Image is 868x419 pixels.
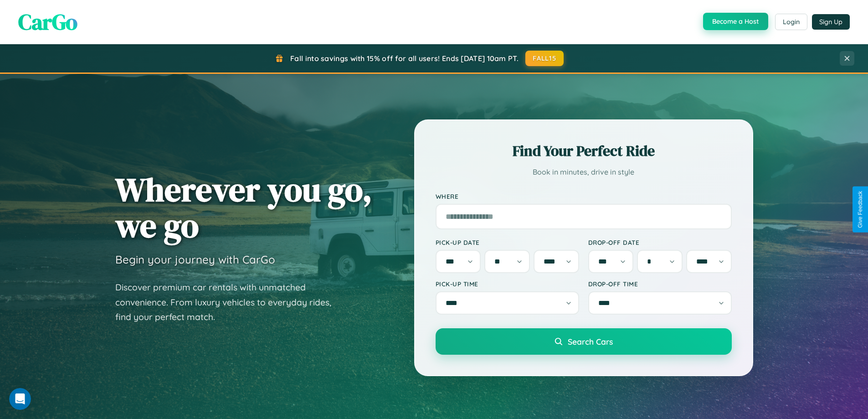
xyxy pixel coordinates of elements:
p: Discover premium car rentals with unmatched convenience. From luxury vehicles to everyday rides, ... [115,280,343,325]
button: Become a Host [703,13,768,30]
h2: Find Your Perfect Ride [436,141,732,161]
h1: Wherever you go, we go [115,171,372,243]
iframe: Intercom live chat [9,388,31,410]
button: Login [775,14,807,30]
button: Search Cars [436,328,732,355]
div: Give Feedback [857,191,863,228]
label: Pick-up Time [436,280,579,288]
span: Search Cars [568,336,613,347]
h3: Begin your journey with CarGo [115,253,275,266]
button: Sign Up [812,14,850,30]
label: Where [436,192,732,200]
label: Drop-off Date [588,238,732,246]
span: CarGo [18,7,77,37]
p: Book in minutes, drive in style [436,166,732,179]
button: FALL15 [525,51,564,66]
label: Pick-up Date [436,238,579,246]
span: Fall into savings with 15% off for all users! Ends [DATE] 10am PT. [290,54,519,63]
label: Drop-off Time [588,280,732,288]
